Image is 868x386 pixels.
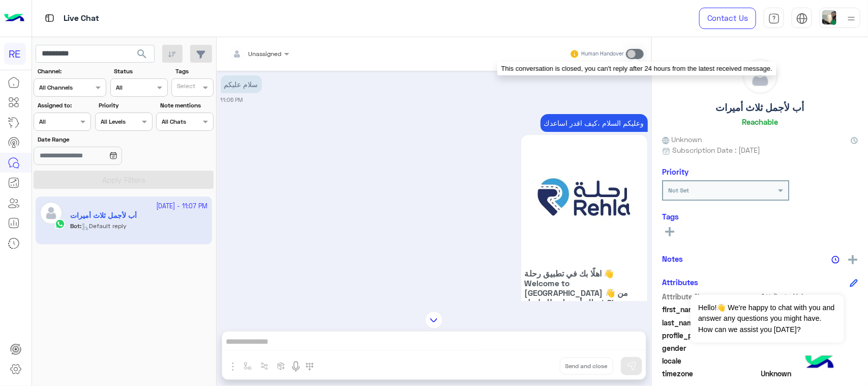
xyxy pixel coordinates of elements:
span: Attribute Name [662,291,759,302]
img: userImage [822,10,836,24]
b: Not Set [668,186,689,194]
h6: Attributes [662,278,698,287]
a: tab [764,8,784,29]
button: Send and close [560,357,613,375]
label: Channel: [38,67,105,76]
a: Contact Us [699,8,756,29]
span: timezone [662,368,759,379]
label: Date Range [38,135,152,144]
label: Assigned to: [38,101,90,110]
h6: Reachable [742,117,778,126]
img: add [848,255,857,264]
span: Hello!👋 We're happy to chat with you and answer any questions you might have. How can we assist y... [691,295,844,343]
img: Logo [4,8,24,29]
button: Apply Filters [34,171,214,189]
small: 11:06 PM [221,96,243,104]
span: search [136,48,148,60]
img: tab [796,13,808,24]
button: search [130,45,155,67]
img: hulul-logo.png [802,345,837,381]
label: Note mentions [160,101,213,110]
img: tab [768,13,780,24]
span: null [761,343,858,353]
span: gender [662,343,759,353]
label: Tags [175,67,213,76]
img: scroll [425,311,443,329]
img: 88.jpg [525,139,644,258]
span: first_name [662,304,759,315]
span: last_name [662,317,759,328]
p: 17/9/2025, 11:06 PM [541,114,648,132]
p: 17/9/2025, 11:06 PM [221,75,262,93]
p: Live Chat [64,12,99,25]
span: Unknown [662,134,702,145]
label: Status [114,67,166,76]
span: Unassigned [249,50,282,58]
div: RE [4,43,26,65]
label: Priority [99,101,151,110]
img: profile [845,12,858,25]
img: defaultAdmin.png [743,59,777,94]
img: notes [831,256,840,264]
span: Unknown [761,368,858,379]
img: tab [43,12,56,24]
span: Subscription Date : [DATE] [672,145,760,155]
span: locale [662,355,759,366]
span: اهلًا بك في تطبيق رحلة 👋 Welcome to [GEOGRAPHIC_DATA] 👋 من فضلك أختر لغة التواصل Please choose yo... [525,268,644,326]
h6: Tags [662,212,858,221]
span: profile_pic [662,330,759,341]
h5: أب لأجمل ثلاث أميرات [716,102,804,114]
h6: Priority [662,167,689,176]
span: null [761,355,858,366]
div: Select [175,81,195,93]
h6: Notes [662,254,683,263]
small: Human Handover [581,50,624,58]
